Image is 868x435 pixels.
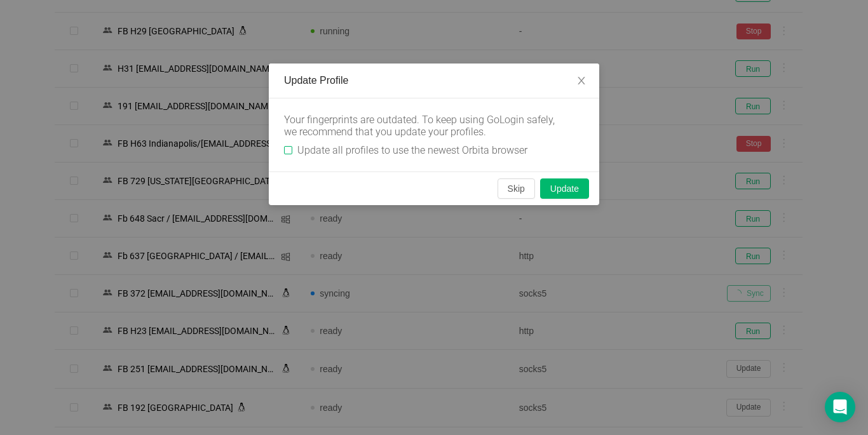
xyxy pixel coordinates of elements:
button: Close [564,64,599,99]
div: Update Profile [284,74,584,88]
div: Your fingerprints are outdated. To keep using GoLogin safely, we recommend that you update your p... [284,114,564,138]
div: Open Intercom Messenger [825,392,855,422]
button: Update [540,178,589,199]
i: icon: close [576,76,587,86]
span: Update all profiles to use the newest Orbita browser [292,144,532,156]
button: Skip [498,178,535,199]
